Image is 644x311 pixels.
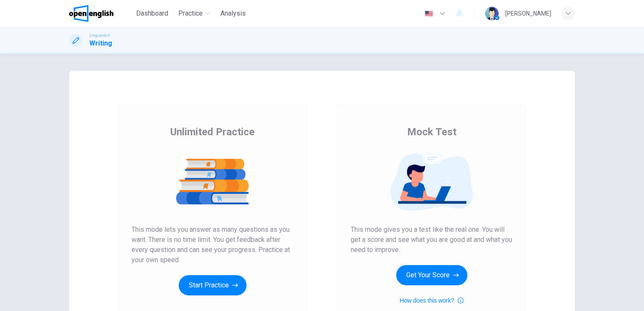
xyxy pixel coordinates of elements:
img: Profile picture [485,7,499,20]
button: Start Practice [179,275,247,295]
span: Linguaskill [89,32,110,38]
h1: Writing [89,38,112,48]
a: OpenEnglish logo [69,5,133,22]
button: How does this work? [400,295,463,306]
span: This mode gives you a test like the real one. You will get a score and see what you are good at a... [351,225,513,255]
span: Analysis [220,8,246,19]
span: This mode lets you answer as many questions as you want. There is no time limit. You get feedback... [131,225,293,265]
div: [PERSON_NAME] [505,8,551,19]
span: Dashboard [136,8,168,19]
button: Dashboard [133,6,172,21]
button: Analysis [217,6,249,21]
img: en [424,11,434,17]
button: Get Your Score [396,265,467,285]
img: OpenEnglish logo [69,5,113,22]
span: Mock Test [407,125,456,139]
span: Practice [178,8,203,19]
button: Practice [175,6,214,21]
span: Unlimited Practice [170,125,255,139]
